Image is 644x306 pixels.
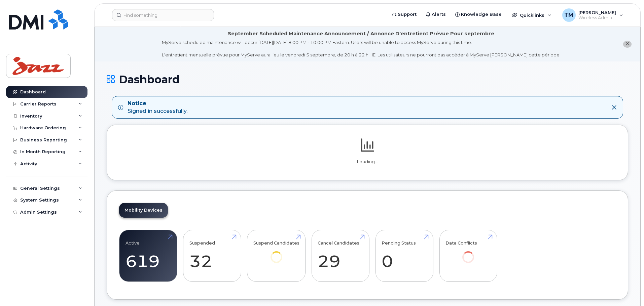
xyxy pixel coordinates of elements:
a: Mobility Devices [119,203,168,218]
p: Loading... [119,159,616,165]
div: September Scheduled Maintenance Announcement / Annonce D'entretient Prévue Pour septembre [228,30,494,37]
a: Active 619 [126,234,171,278]
div: Signed in successfully. [128,100,187,115]
a: Suspended 32 [189,234,235,278]
a: Cancel Candidates 29 [318,234,363,278]
a: Pending Status 0 [382,234,427,278]
a: Data Conflicts [445,234,491,272]
div: MyServe scheduled maintenance will occur [DATE][DATE] 8:00 PM - 10:00 PM Eastern. Users will be u... [162,39,561,58]
a: Suspend Candidates [253,234,299,272]
strong: Notice [128,100,187,107]
h1: Dashboard [107,74,628,85]
button: close notification [623,41,632,48]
